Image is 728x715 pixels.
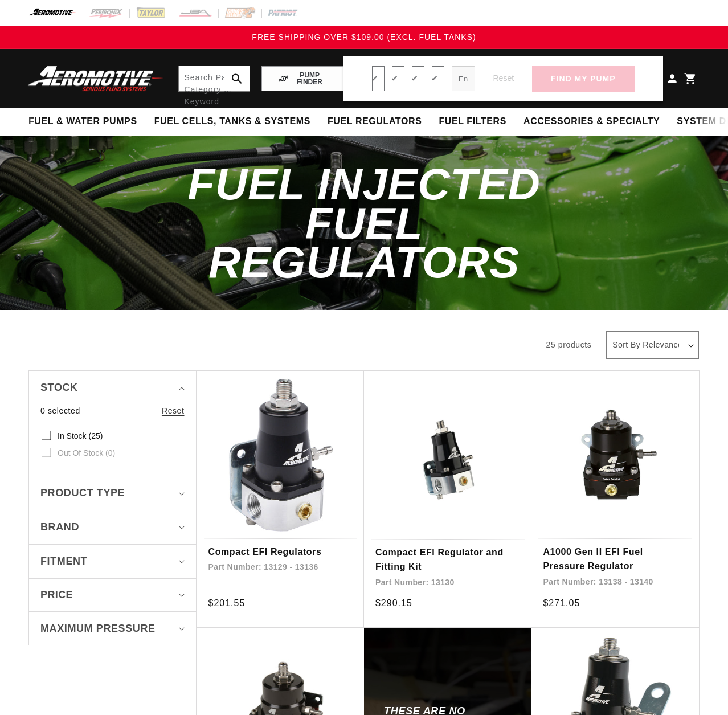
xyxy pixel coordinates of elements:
[154,116,310,128] span: Fuel Cells, Tanks & Systems
[392,66,404,91] select: PowerAdder
[40,545,185,578] summary: Fitment (0 selected)
[375,545,520,574] a: Compact EFI Regulator and Fitting Kit
[40,510,185,544] summary: Brand (0 selected)
[40,485,125,501] span: Product type
[40,379,78,396] span: Stock
[162,405,185,417] a: Reset
[187,159,540,287] span: Fuel Injected Fuel Regulators
[515,108,668,135] summary: Accessories & Specialty
[58,448,115,458] span: Out of stock (0)
[208,545,353,559] a: Compact EFI Regulators
[452,66,475,91] input: Enter Horsepower
[372,66,385,91] select: CarbOrEFI
[40,405,80,417] span: 0 selected
[546,340,592,349] span: 25 products
[543,545,687,574] a: A1000 Gen II EFI Fuel Pressure Regulator
[261,66,343,92] button: PUMP FINDER
[28,116,137,128] span: Fuel & Water Pumps
[328,116,422,128] span: Fuel Regulators
[432,66,444,91] select: Mounting
[40,612,185,645] summary: Maximum Pressure (0 selected)
[252,32,476,42] span: FREE SHIPPING OVER $109.00 (EXCL. FUEL TANKS)
[58,431,103,441] span: In stock (25)
[40,371,185,405] summary: Stock (0 selected)
[40,587,73,603] span: Price
[40,553,87,570] span: Fitment
[40,620,156,637] span: Maximum Pressure
[40,519,79,536] span: Brand
[40,476,185,510] summary: Product type (0 selected)
[20,108,146,135] summary: Fuel & Water Pumps
[24,66,167,92] img: Aeromotive
[179,66,250,91] input: Search by Part Number, Category or Keyword
[523,116,660,128] span: Accessories & Specialty
[412,66,424,91] select: Fuel
[146,108,319,135] summary: Fuel Cells, Tanks & Systems
[319,108,430,135] summary: Fuel Regulators
[224,66,250,91] button: search button
[439,116,506,128] span: Fuel Filters
[40,579,185,611] summary: Price
[430,108,515,135] summary: Fuel Filters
